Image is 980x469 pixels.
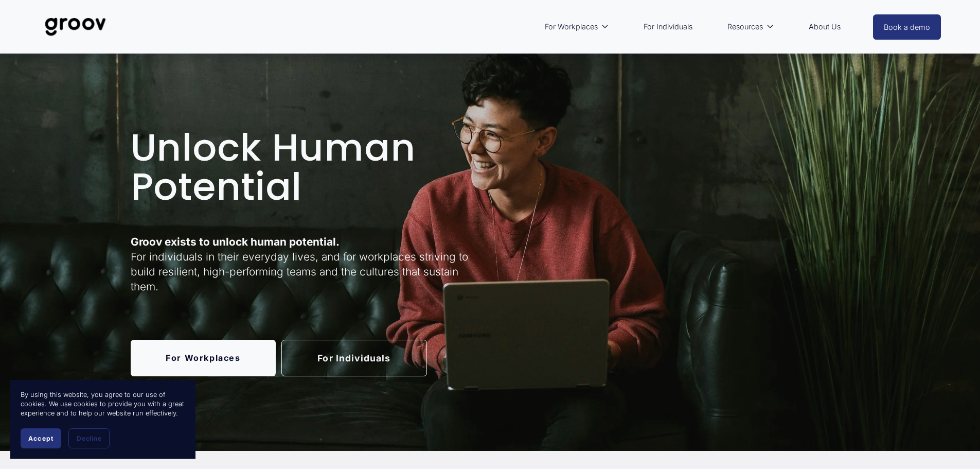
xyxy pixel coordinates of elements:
[28,435,54,442] span: Accept
[131,128,487,206] h1: Unlock Human Potential
[131,340,276,376] a: For Workplaces
[727,20,763,33] span: Resources
[68,428,110,448] button: Decline
[873,14,941,40] a: Book a demo
[131,235,340,248] strong: Groov exists to unlock human potential.
[39,10,112,44] img: Groov | Unlock Human Potential at Work and in Life
[545,20,598,33] span: For Workplaces
[638,15,698,39] a: For Individuals
[21,390,185,418] p: By using this website, you agree to our use of cookies. We use cookies to provide you with a grea...
[281,340,427,376] a: For Individuals
[77,435,101,442] span: Decline
[722,15,779,39] a: folder dropdown
[540,15,614,39] a: folder dropdown
[131,234,487,294] p: For individuals in their everyday lives, and for workplaces striving to build resilient, high-per...
[804,15,846,39] a: About Us
[10,380,195,459] section: Cookie banner
[21,428,61,448] button: Accept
